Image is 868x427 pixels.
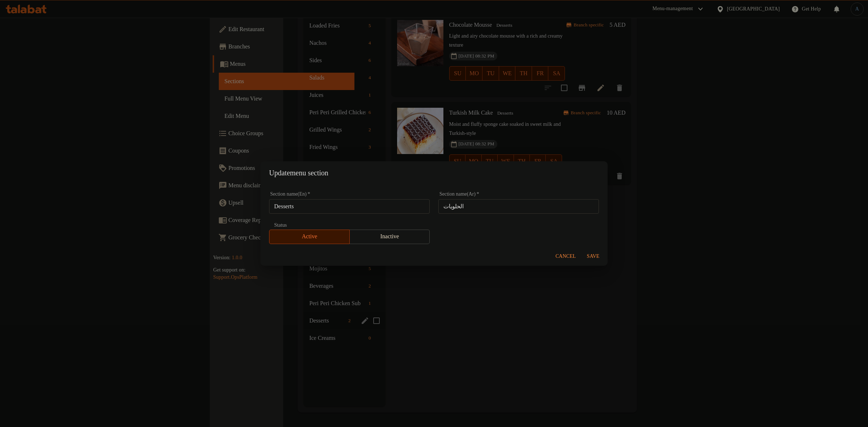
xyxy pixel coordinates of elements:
[556,252,576,261] span: Cancel
[584,252,602,261] span: Save
[272,231,347,242] span: Active
[269,199,430,214] input: Please enter section name(en)
[349,230,430,244] button: Inactive
[438,199,599,214] input: Please enter section name(ar)
[269,167,599,179] h2: Update menu section
[582,250,605,263] button: Save
[553,250,579,263] button: Cancel
[269,230,350,244] button: Active
[353,231,427,242] span: Inactive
